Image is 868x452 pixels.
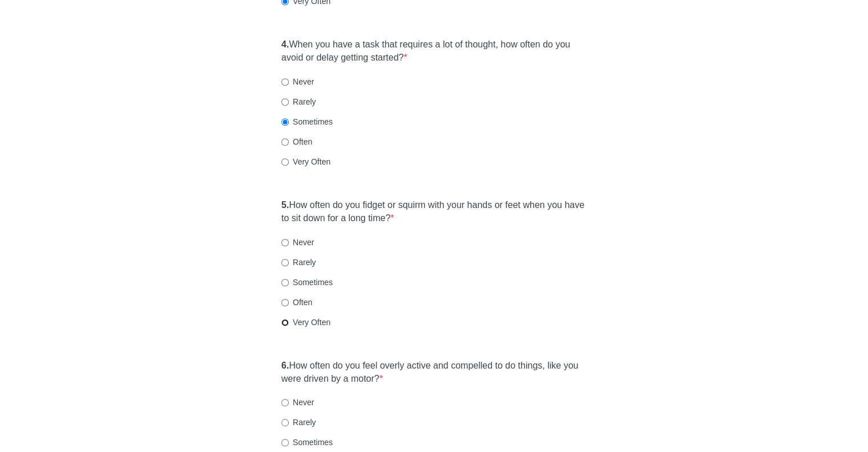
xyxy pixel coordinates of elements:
label: Often [281,136,312,147]
label: How often do you fidget or squirm with your hands or feet when you have to sit down for a long time? [281,199,587,225]
input: Rarely [281,98,289,106]
label: Rarely [281,417,316,428]
label: Sometimes [281,437,333,448]
input: Often [281,138,289,146]
strong: 5. [281,200,289,210]
label: Very Often [281,317,330,328]
strong: 4. [281,39,289,49]
label: Often [281,297,312,308]
input: Sometimes [281,118,289,126]
input: Never [281,78,289,86]
label: Never [281,237,314,248]
input: Rarely [281,419,289,426]
input: Often [281,299,289,306]
label: Never [281,76,314,87]
input: Never [281,239,289,246]
label: Rarely [281,257,316,268]
input: Very Often [281,158,289,166]
label: Sometimes [281,116,333,127]
label: Sometimes [281,277,333,288]
input: Very Often [281,319,289,326]
input: Sometimes [281,279,289,286]
label: When you have a task that requires a lot of thought, how often do you avoid or delay getting star... [281,38,587,65]
label: Rarely [281,96,316,107]
input: Never [281,399,289,406]
label: How often do you feel overly active and compelled to do things, like you were driven by a motor? [281,359,587,386]
input: Sometimes [281,439,289,446]
strong: 6. [281,361,289,370]
label: Never [281,397,314,408]
input: Rarely [281,259,289,266]
label: Very Often [281,156,330,167]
